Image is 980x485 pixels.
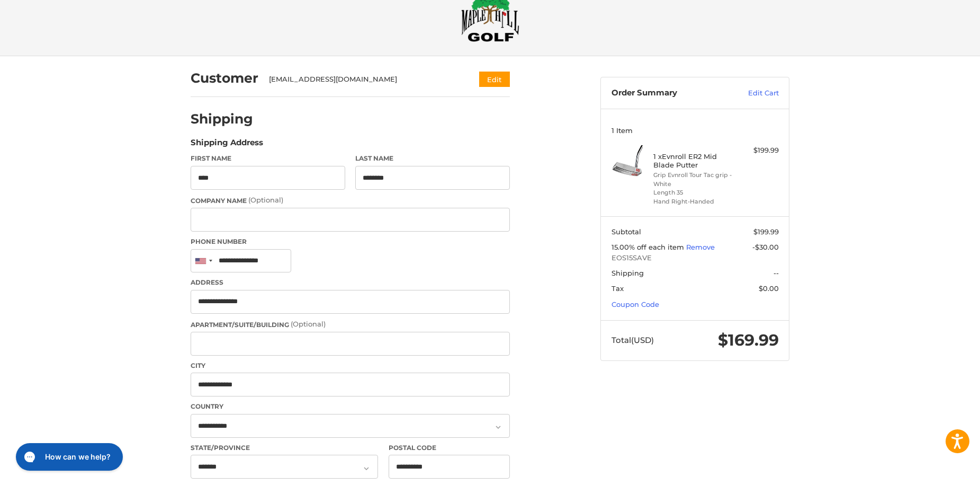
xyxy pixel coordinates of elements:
li: Hand Right-Handed [653,197,734,206]
label: First Name [191,154,345,163]
span: 15.00% off each item [612,243,686,251]
small: (Optional) [291,320,326,328]
h2: Shipping [191,111,253,127]
span: $169.99 [718,330,779,350]
span: Subtotal [612,227,641,236]
label: Phone Number [191,237,510,246]
span: Shipping [612,269,644,277]
span: Tax [612,284,624,293]
li: Grip Evnroll Tour Tac grip - White [653,171,734,188]
label: Address [191,278,510,287]
span: $199.99 [753,227,779,236]
label: Last Name [355,154,510,163]
label: City [191,361,510,371]
h2: Customer [191,70,258,86]
h3: Order Summary [612,88,725,99]
div: $199.99 [737,145,779,156]
span: EOS15SAVE [612,253,779,263]
div: United States: +1 [191,250,215,272]
span: $0.00 [759,284,779,293]
h4: 1 x Evnroll ER2 Mid Blade Putter [653,152,734,170]
li: Length 35 [653,188,734,197]
a: Edit Cart [725,88,779,99]
label: Company Name [191,195,510,206]
small: (Optional) [248,196,283,204]
div: [EMAIL_ADDRESS][DOMAIN_NAME] [269,74,459,85]
label: State/Province [191,443,378,453]
span: -$30.00 [752,243,779,251]
h3: 1 Item [612,126,779,135]
label: Apartment/Suite/Building [191,319,510,330]
iframe: Gorgias live chat messenger [11,439,126,474]
label: Postal Code [389,443,510,453]
a: Coupon Code [612,300,659,308]
span: Total (USD) [612,335,654,345]
a: Remove [686,243,715,251]
span: -- [774,269,779,277]
label: Country [191,402,510,411]
button: Edit [479,72,510,87]
legend: Shipping Address [191,137,263,154]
